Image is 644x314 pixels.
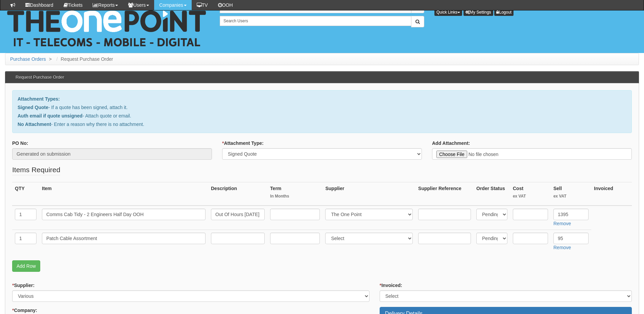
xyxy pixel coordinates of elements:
p: - Enter a reason why there is no attachment. [18,121,626,128]
b: Signed Quote [18,105,48,110]
a: Logout [494,8,514,16]
small: ex VAT [513,193,548,199]
th: Supplier Reference [415,182,474,206]
a: Add Row [12,260,40,272]
p: - Attach quote or email. [18,112,626,119]
label: Supplier: [12,282,34,289]
th: Item [39,182,208,206]
label: Invoiced: [380,282,402,289]
legend: Items Required [12,165,60,175]
input: Search Users [220,16,411,26]
th: Invoiced [591,182,632,206]
th: Description [208,182,267,206]
th: Term [267,182,323,206]
li: Request Purchase Order [55,56,113,62]
a: Remove [553,221,571,226]
span: > [47,56,53,62]
button: Quick Links [434,8,462,16]
label: PO No: [12,140,28,147]
label: Company: [12,307,37,314]
th: Cost [510,182,551,206]
th: QTY [12,182,39,206]
p: - If a quote has been signed, attach it. [18,104,626,111]
small: ex VAT [553,193,589,199]
a: My Settings [463,8,493,16]
th: Order Status [474,182,510,206]
a: Remove [553,245,571,250]
label: Add Attachment: [432,140,470,147]
h3: Request Purchase Order [12,72,68,83]
b: Attachment Types: [18,96,60,102]
b: No Attachment [18,122,51,127]
label: Attachment Type: [222,140,264,147]
small: In Months [270,193,320,199]
th: Sell [551,182,591,206]
a: Purchase Orders [10,56,46,62]
th: Supplier [323,182,415,206]
b: Auth email if quote unsigned [18,113,82,119]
